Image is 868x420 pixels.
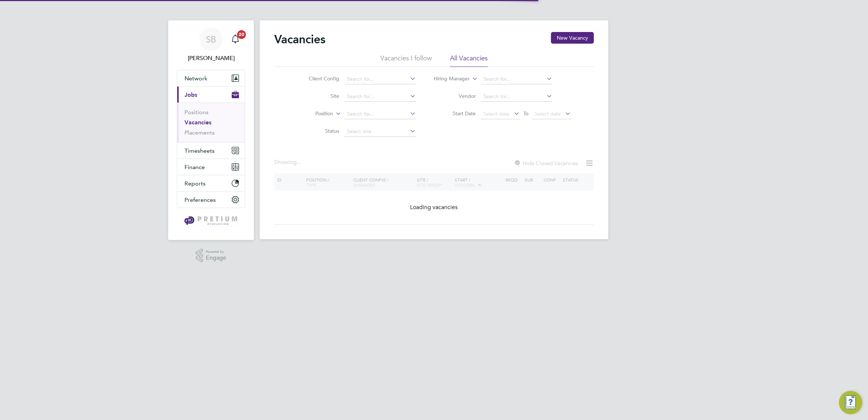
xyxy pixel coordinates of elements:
span: Engage [206,255,226,261]
span: Sasha Baird [177,54,245,63]
input: Select one [344,127,416,137]
label: Hiring Manager [428,75,470,83]
span: ... [297,159,301,166]
input: Search for... [344,92,416,102]
span: 20 [237,30,246,39]
label: Position [291,110,333,117]
div: Showing [274,159,303,166]
a: Go to home page [177,215,245,227]
button: Reports [177,175,245,191]
a: SB[PERSON_NAME] [177,28,245,63]
a: Positions [184,109,208,116]
a: 20 [228,28,243,51]
input: Search for... [481,92,552,102]
nav: Main navigation [168,20,254,240]
span: SB [206,35,216,44]
span: Jobs [184,91,197,98]
h2: Vacancies [274,32,325,47]
button: Jobs [177,87,245,103]
input: Search for... [481,74,552,84]
a: Vacancies [184,119,211,126]
label: Start Date [434,110,476,117]
span: Reports [184,180,206,187]
span: To [521,109,531,118]
li: Vacancies I follow [380,54,432,67]
span: Select date [535,111,561,117]
button: Timesheets [177,143,245,159]
a: Powered byEngage [196,249,227,263]
input: Search for... [344,74,416,84]
label: Hide Closed Vacancies [514,160,578,167]
span: Preferences [184,196,216,203]
button: Engage Resource Center [839,391,862,414]
label: Site [297,93,339,99]
span: Select date [483,111,510,117]
button: Preferences [177,192,245,208]
div: Jobs [177,103,245,142]
label: Client Config [297,75,339,82]
input: Search for... [344,109,416,119]
span: Finance [184,164,205,171]
span: Timesheets [184,147,215,154]
label: Vendor [434,93,476,99]
span: Network [184,75,207,82]
button: Network [177,70,245,86]
span: Powered by [206,249,226,255]
button: New Vacancy [551,32,594,44]
img: pretium-logo-retina.png [182,215,239,227]
a: Placements [184,129,215,136]
li: All Vacancies [450,54,488,67]
button: Finance [177,159,245,175]
label: Status [297,128,339,134]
